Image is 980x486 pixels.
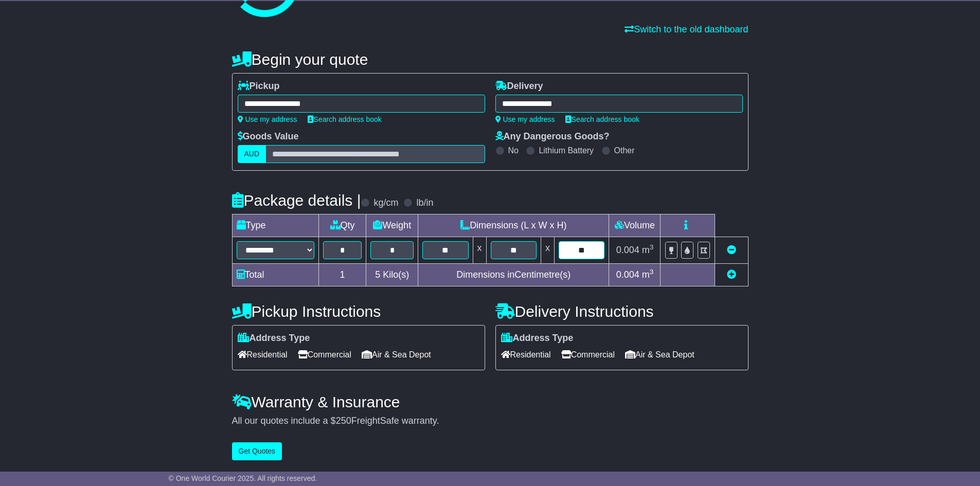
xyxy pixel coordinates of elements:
label: Pickup [238,81,280,92]
span: Residential [501,347,551,363]
td: x [541,237,554,264]
h4: Begin your quote [232,51,749,68]
div: All our quotes include a $ FreightSafe warranty. [232,416,749,427]
a: Use my address [495,115,555,123]
a: Add new item [727,269,736,280]
td: 1 [318,264,366,286]
label: Other [614,146,635,155]
a: Remove this item [727,245,736,255]
span: Commercial [298,347,351,363]
label: Address Type [238,333,310,344]
h4: Delivery Instructions [495,303,749,320]
td: Kilo(s) [366,264,418,286]
label: AUD [238,145,266,163]
td: x [473,237,486,264]
button: Get Quotes [232,442,282,460]
span: m [642,245,654,255]
a: Use my address [238,115,297,123]
td: Volume [609,214,661,237]
h4: Warranty & Insurance [232,393,749,410]
span: 0.004 [616,245,639,255]
span: Air & Sea Depot [362,347,431,363]
span: 5 [375,269,380,280]
span: Air & Sea Depot [625,347,694,363]
h4: Package details | [232,192,361,209]
td: Dimensions (L x W x H) [418,214,609,237]
sup: 3 [650,243,654,251]
label: kg/cm [373,197,398,209]
a: Search address book [308,115,382,123]
span: m [642,269,654,280]
td: Qty [318,214,366,237]
sup: 3 [650,268,654,276]
td: Dimensions in Centimetre(s) [418,264,609,286]
a: Search address book [565,115,639,123]
label: lb/in [416,197,433,209]
label: Any Dangerous Goods? [495,131,610,142]
label: Lithium Battery [539,146,594,155]
label: Delivery [495,81,543,92]
label: No [508,146,519,155]
td: Weight [366,214,418,237]
span: 0.004 [616,269,639,280]
label: Address Type [501,333,574,344]
span: Commercial [561,347,615,363]
span: © One World Courier 2025. All rights reserved. [169,474,317,482]
label: Goods Value [238,131,299,142]
h4: Pickup Instructions [232,303,485,320]
span: Residential [238,347,288,363]
a: Switch to the old dashboard [625,24,748,34]
td: Total [232,264,318,286]
span: 250 [336,416,351,426]
td: Type [232,214,318,237]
